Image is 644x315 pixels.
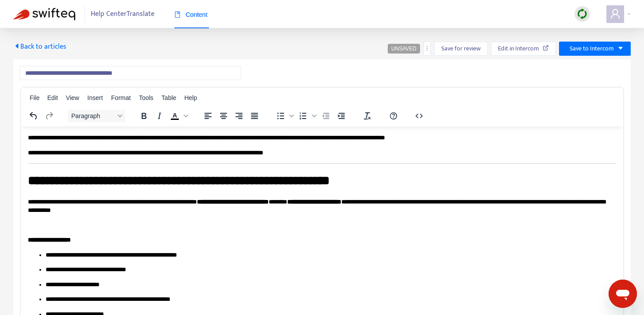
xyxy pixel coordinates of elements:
[47,94,58,101] span: Edit
[42,110,57,122] button: Redo
[386,110,401,122] button: Help
[247,110,262,122] button: Justify
[231,110,247,122] button: Align right
[111,94,131,101] span: Format
[174,12,181,18] span: book
[609,280,637,308] iframe: Button to launch messaging window
[71,112,115,119] span: Paragraph
[162,94,176,101] span: Table
[68,110,125,122] button: Block Paragraph
[360,110,375,122] button: Clear formatting
[434,42,488,56] button: Save for review
[617,45,624,51] span: caret-down
[391,46,416,52] span: UNSAVED
[570,44,614,54] span: Save to Intercom
[30,94,40,101] span: File
[13,42,20,50] span: caret-left
[26,110,41,122] button: Undo
[441,44,481,54] span: Save for review
[610,8,621,19] span: user
[13,8,75,20] img: Swifteq
[174,11,208,18] span: Content
[152,110,167,122] button: Italic
[498,44,539,54] span: Edit in Intercom
[577,8,588,19] img: sync.dc5367851b00ba804db3.png
[167,110,189,122] div: Text color Black
[136,110,151,122] button: Bold
[491,42,556,56] button: Edit in Intercom
[139,94,154,101] span: Tools
[13,41,66,53] span: Back to articles
[296,110,318,122] div: Numbered list
[91,6,154,23] span: Help Center Translate
[424,45,430,51] span: more
[87,94,103,101] span: Insert
[273,110,295,122] div: Bullet list
[559,42,631,56] button: Save to Intercomcaret-down
[216,110,231,122] button: Align center
[184,94,197,101] span: Help
[424,42,431,56] button: more
[334,110,349,122] button: Increase indent
[318,110,333,122] button: Decrease indent
[201,110,216,122] button: Align left
[66,94,79,101] span: View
